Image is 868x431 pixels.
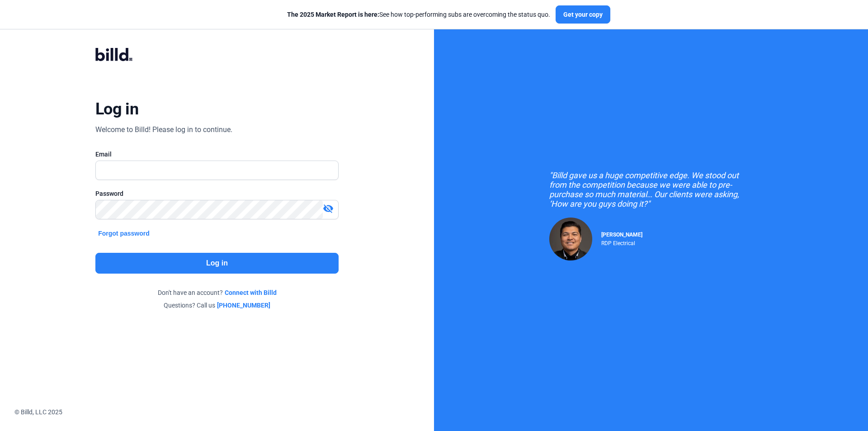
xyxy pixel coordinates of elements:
div: Don't have an account? [95,288,339,297]
div: Log in [95,99,138,119]
div: Questions? Call us [95,301,339,310]
div: Email [95,150,339,159]
div: Password [95,189,339,198]
span: [PERSON_NAME] [601,232,642,238]
a: Connect with Billd [225,288,277,297]
button: Get your copy [556,5,610,24]
div: "Billd gave us a huge competitive edge. We stood out from the competition because we were able to... [549,171,753,208]
div: RDP Electrical [601,238,642,246]
img: Raul Pacheco [549,218,592,260]
span: The 2025 Market Report is here: [287,11,379,18]
a: [PHONE_NUMBER] [217,301,270,310]
div: Welcome to Billd! Please log in to continue. [95,124,232,135]
button: Forgot password [95,228,152,238]
div: See how top-performing subs are overcoming the status quo. [287,10,550,19]
mat-icon: visibility_off [323,203,334,214]
button: Log in [95,253,339,274]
